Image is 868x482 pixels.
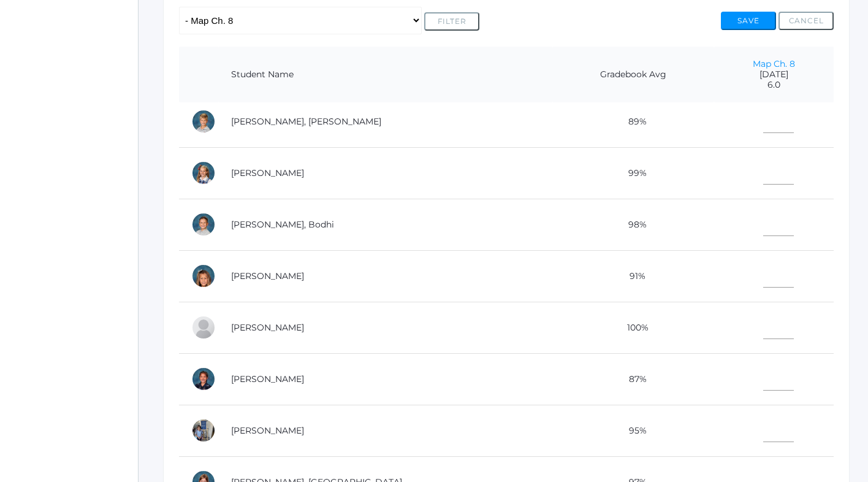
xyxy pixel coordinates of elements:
[424,12,479,31] button: Filter
[231,373,304,384] a: [PERSON_NAME]
[191,418,216,443] div: Addie Velasquez
[552,199,715,250] td: 98%
[779,12,834,30] button: Cancel
[191,264,216,288] div: Isabella Scrudato
[552,302,715,353] td: 100%
[191,212,216,237] div: Bodhi Reyes
[726,80,821,90] span: 6.0
[721,12,776,30] button: Save
[191,109,216,134] div: Curren Morrell
[231,116,381,127] a: [PERSON_NAME], [PERSON_NAME]
[726,69,821,80] span: [DATE]
[231,322,304,333] a: [PERSON_NAME]
[552,47,715,103] th: Gradebook Avg
[191,161,216,185] div: Annette Noyes
[552,250,715,302] td: 91%
[191,315,216,340] div: Sadie Sponseller
[231,425,304,436] a: [PERSON_NAME]
[552,96,715,147] td: 89%
[552,405,715,456] td: 95%
[552,353,715,405] td: 87%
[191,367,216,391] div: Maxine Torok
[231,219,334,230] a: [PERSON_NAME], Bodhi
[231,270,304,281] a: [PERSON_NAME]
[552,147,715,199] td: 99%
[219,47,552,103] th: Student Name
[753,58,795,69] a: Map Ch. 8
[231,167,304,178] a: [PERSON_NAME]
